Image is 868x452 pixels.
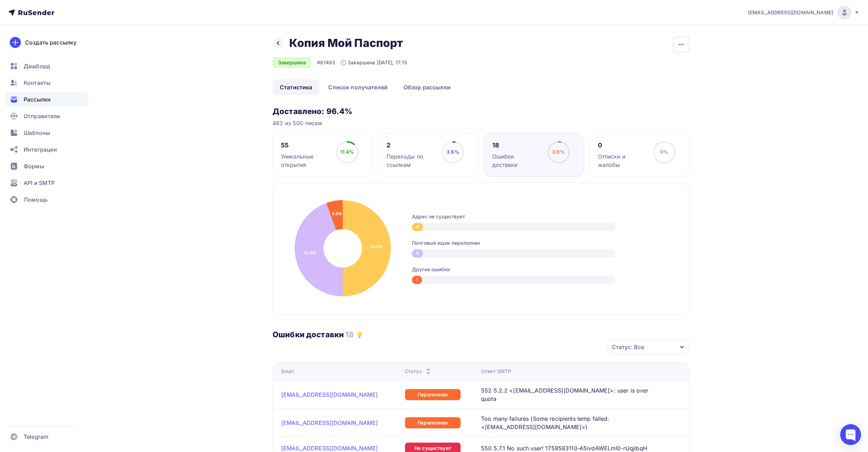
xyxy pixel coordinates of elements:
a: [EMAIL_ADDRESS][DOMAIN_NAME] [748,6,860,19]
span: 3.6% [446,149,459,155]
div: Переполнен [405,389,461,400]
span: Too many failures (Some recipients temp failed: <[EMAIL_ADDRESS][DOMAIN_NAME]>) [481,414,649,431]
span: Шаблоны [24,129,50,137]
div: Переполнен [405,417,461,428]
span: API и SMTP [24,179,55,187]
span: Помощь [24,195,48,204]
a: Список получателей [321,79,395,95]
a: Статистика [273,79,319,95]
span: 3.6% [552,149,565,155]
span: Рассылки [24,95,51,104]
h3: Доставлено: 96.4% [273,106,690,116]
a: [EMAIL_ADDRESS][DOMAIN_NAME] [281,419,378,426]
div: Переходы по ссылкам [387,152,436,169]
div: 482 из 500 писем [273,119,690,127]
span: 0% [660,149,668,155]
h3: Ошибки доставки [273,330,344,339]
div: 8 [412,249,423,258]
div: 9 [412,223,423,231]
span: 11.4% [340,149,354,155]
a: Формы [6,159,88,173]
div: 2 [387,141,436,150]
a: Рассылки [6,92,88,106]
a: Контакты [6,76,88,90]
span: [EMAIL_ADDRESS][DOMAIN_NAME] [748,9,833,16]
div: Статус [405,368,432,375]
div: Ошибки доставки [492,152,541,169]
span: Контакты [24,79,50,87]
div: Статус: Все [612,343,644,351]
div: 1 [412,276,422,284]
div: 55 [281,141,330,150]
div: Почтовый ящик переполнен [412,240,675,247]
span: Формы [24,162,44,170]
a: Обзор рассылки [396,79,458,95]
div: Создать рассылку [25,38,76,47]
a: Дашборд [6,59,88,73]
div: Отписки и жалобы [598,152,647,169]
div: 18 [492,141,541,150]
div: Уникальные открытия [281,152,330,169]
div: Ответ SMTP [481,368,511,375]
div: Email [281,368,294,375]
div: #61493 [317,59,335,66]
span: Интеграции [24,145,57,154]
a: [EMAIL_ADDRESS][DOMAIN_NAME] [281,445,378,452]
a: Шаблоны [6,126,88,140]
div: 0 [598,141,647,150]
span: Отправители [24,112,60,120]
h3: 18 [345,330,354,339]
button: Статус: Все [607,339,690,355]
span: Telegram [24,433,48,441]
span: Дашборд [24,62,50,70]
h2: Копия Мой Паспорт [289,36,403,50]
a: [EMAIL_ADDRESS][DOMAIN_NAME] [281,391,378,398]
div: Завершена [273,57,311,68]
div: Другие ошибки [412,266,675,273]
div: Адрес не существует [412,213,675,220]
span: 552 5.2.2 <[EMAIL_ADDRESS][DOMAIN_NAME]>: user is over quota [481,386,649,403]
div: Завершена [DATE], 17:13 [341,59,407,66]
a: Отправители [6,109,88,123]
